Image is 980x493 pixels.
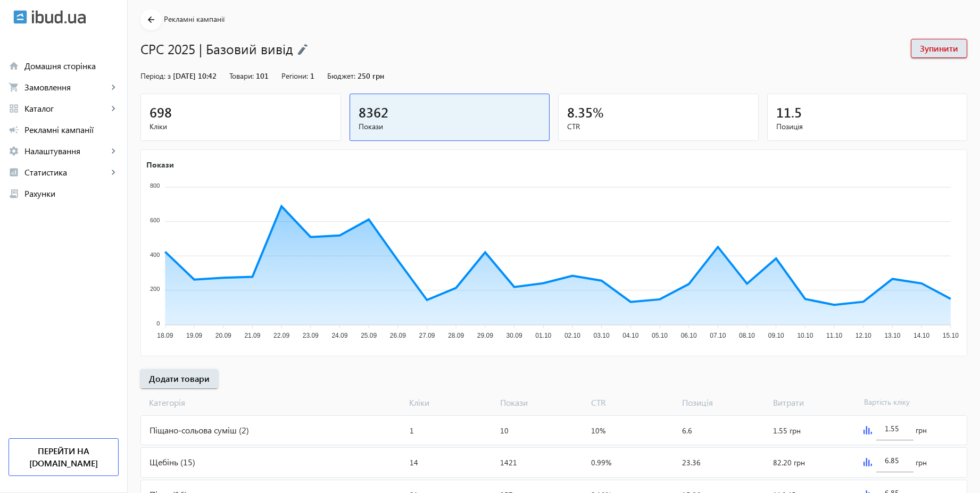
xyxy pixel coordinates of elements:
[229,71,254,81] span: Товари:
[863,458,872,466] img: graph.svg
[108,167,119,178] mat-icon: keyboard_arrow_right
[768,332,784,339] tspan: 09.10
[9,103,19,114] mat-icon: grid_view
[863,426,872,434] img: graph.svg
[826,332,842,339] tspan: 11.10
[24,61,119,71] span: Домашня сторінка
[108,146,119,156] mat-icon: keyboard_arrow_right
[913,332,929,339] tspan: 14.10
[32,10,86,24] img: ibud_text.svg
[410,425,414,436] span: 1
[150,121,332,132] span: Кліки
[773,457,805,467] span: 82.20 грн
[773,425,801,436] span: 1.55 грн
[419,332,435,339] tspan: 27.09
[9,82,19,93] mat-icon: shopping_cart
[140,71,171,81] span: Період: з
[410,457,418,467] span: 14
[678,397,769,408] span: Позиція
[358,71,384,81] span: 250 грн
[776,121,959,132] span: Позиція
[141,416,405,445] div: Піщано-сольова суміш (2)
[24,124,119,135] span: Рекламні кампанії
[916,425,927,436] span: грн
[681,332,697,339] tspan: 06.10
[390,332,406,339] tspan: 26.09
[361,332,377,339] tspan: 25.09
[149,373,210,385] span: Додати товари
[9,146,19,156] mat-icon: settings
[150,286,160,292] tspan: 200
[150,252,160,258] tspan: 400
[911,39,967,58] button: Зупинити
[682,457,701,467] span: 23.36
[652,332,668,339] tspan: 05.10
[535,332,551,339] tspan: 01.10
[256,71,269,81] span: 101
[24,146,108,156] span: Налаштування
[146,159,174,169] text: Покази
[9,188,19,199] mat-icon: receipt_long
[593,103,604,121] span: %
[173,71,217,81] span: [DATE] 10:42
[916,457,927,468] span: грн
[567,103,593,121] span: 8.35
[310,71,314,81] span: 1
[359,121,541,132] span: Покази
[215,332,231,339] tspan: 20.09
[500,457,517,467] span: 1421
[140,39,900,58] h1: CPC 2025 | Базовий вивід
[24,188,119,199] span: Рахунки
[710,332,726,339] tspan: 07.10
[359,103,388,121] span: 8362
[9,167,19,178] mat-icon: analytics
[9,438,119,476] a: Перейти на [DOMAIN_NAME]
[24,82,108,93] span: Замовлення
[564,332,580,339] tspan: 02.10
[856,332,871,339] tspan: 12.10
[591,425,605,436] span: 10%
[157,332,173,339] tspan: 18.09
[622,332,638,339] tspan: 04.10
[448,332,464,339] tspan: 28.09
[884,332,900,339] tspan: 13.10
[327,71,355,81] span: Бюджет:
[776,103,802,121] span: 11.5
[145,13,158,27] mat-icon: arrow_back
[682,425,692,436] span: 6.6
[164,14,225,24] span: Рекламні кампанії
[567,121,750,132] span: CTR
[920,43,958,54] span: Зупинити
[281,71,308,81] span: Регіони:
[108,103,119,114] mat-icon: keyboard_arrow_right
[140,369,218,388] button: Додати товари
[24,167,108,178] span: Статистика
[140,397,405,408] span: Категорія
[769,397,860,408] span: Витрати
[150,217,160,223] tspan: 600
[500,425,509,436] span: 10
[186,332,202,339] tspan: 19.09
[108,82,119,93] mat-icon: keyboard_arrow_right
[156,320,160,327] tspan: 0
[244,332,260,339] tspan: 21.09
[150,182,160,189] tspan: 800
[9,61,19,71] mat-icon: home
[739,332,755,339] tspan: 08.10
[13,10,27,24] img: ibud.svg
[141,448,405,477] div: Щебінь (15)
[943,332,959,339] tspan: 15.10
[860,397,951,408] span: Вартість кліку
[9,124,19,135] mat-icon: campaign
[506,332,522,339] tspan: 30.09
[273,332,289,339] tspan: 22.09
[587,397,678,408] span: CTR
[303,332,319,339] tspan: 23.09
[150,103,172,121] span: 698
[477,332,493,339] tspan: 29.09
[405,397,496,408] span: Кліки
[331,332,347,339] tspan: 24.09
[797,332,813,339] tspan: 10.10
[594,332,610,339] tspan: 03.10
[496,397,587,408] span: Покази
